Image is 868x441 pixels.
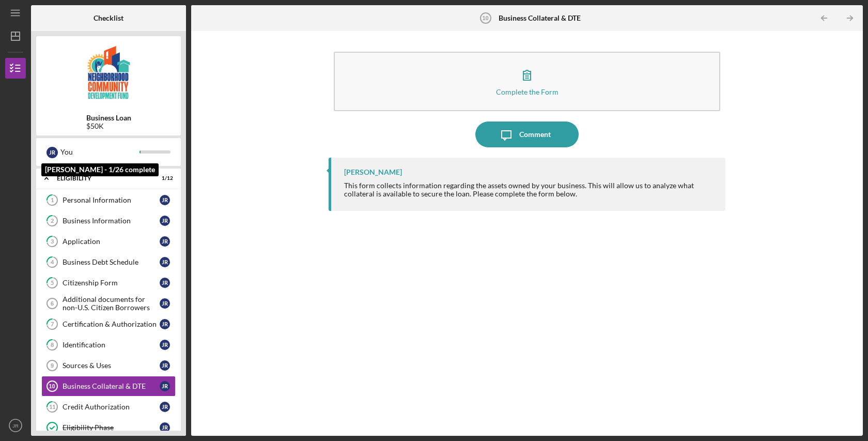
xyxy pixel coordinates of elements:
a: 10Business Collateral & DTEJR [41,376,176,397]
div: This form collects information regarding the assets owned by your business. This will allow us to... [344,181,715,198]
div: Comment [519,121,551,147]
tspan: 10 [483,15,489,21]
div: Citizenship Form [63,279,160,287]
div: Additional documents for non-U.S. Citizen Borrowers [63,295,160,312]
a: 9Sources & UsesJR [41,355,176,376]
div: J R [160,257,170,267]
div: $50K [86,122,131,130]
div: Personal Information [63,196,160,204]
a: 3ApplicationJR [41,231,176,252]
div: Credit Authorization [63,403,160,411]
div: J R [160,381,170,391]
a: 11Credit AuthorizationJR [41,397,176,417]
div: 1 / 12 [154,175,173,181]
div: Certification & Authorization [63,320,160,328]
tspan: 7 [51,321,54,328]
div: Eligibility Phase [63,423,160,432]
b: Business Collateral & DTE [499,14,581,22]
div: J R [160,236,170,247]
div: J R [160,195,170,205]
tspan: 4 [51,259,54,266]
tspan: 11 [49,404,55,410]
div: Sources & Uses [63,361,160,370]
tspan: 9 [51,362,54,369]
div: J R [160,360,170,371]
div: Business Collateral & DTE [63,382,160,390]
div: J R [160,402,170,412]
div: Application [63,237,160,246]
div: Business Debt Schedule [63,258,160,266]
tspan: 1 [51,197,54,204]
div: Identification [63,341,160,349]
div: J R [160,422,170,433]
div: Business Information [63,217,160,225]
tspan: 5 [51,280,54,286]
a: 2Business InformationJR [41,210,176,231]
tspan: 10 [49,383,55,389]
tspan: 6 [51,300,54,307]
a: 7Certification & AuthorizationJR [41,314,176,334]
div: J R [160,319,170,329]
a: 5Citizenship FormJR [41,272,176,293]
a: 8IdentificationJR [41,334,176,355]
div: J R [160,278,170,288]
tspan: 2 [51,218,54,224]
div: [PERSON_NAME] [344,168,402,176]
a: Eligibility PhaseJR [41,417,176,438]
tspan: 8 [51,342,54,348]
b: Checklist [94,14,123,22]
div: Complete the Form [496,88,559,96]
div: Eligibility [57,175,147,181]
img: Product logo [36,41,181,103]
button: Comment [475,121,579,147]
div: J R [160,298,170,309]
a: 1Personal InformationJR [41,190,176,210]
a: 6Additional documents for non-U.S. Citizen BorrowersJR [41,293,176,314]
tspan: 3 [51,238,54,245]
div: J R [47,147,58,158]
button: JR [5,415,26,436]
a: 4Business Debt ScheduleJR [41,252,176,272]
div: J R [160,216,170,226]
div: You [60,143,139,161]
button: Complete the Form [334,52,720,111]
div: J R [160,340,170,350]
b: Business Loan [86,114,131,122]
text: JR [12,423,19,429]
